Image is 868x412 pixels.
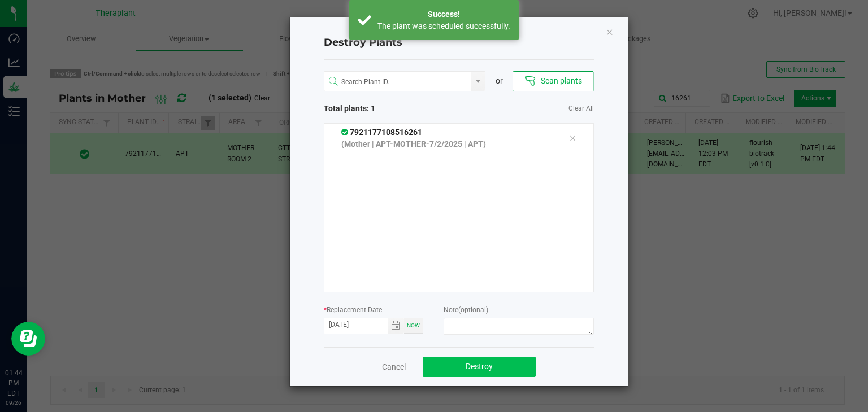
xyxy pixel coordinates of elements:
[485,75,513,87] div: or
[466,362,493,371] span: Destroy
[513,71,593,91] button: Scan plants
[11,322,45,356] iframe: Resource center
[341,138,553,150] p: (Mother | APT-MOTHER-7/2/2025 | APT)
[407,322,420,328] span: Now
[324,318,388,332] input: Date
[423,357,536,377] button: Destroy
[341,128,350,137] span: In Sync
[388,318,405,334] span: Toggle calendar
[458,306,488,314] span: (optional)
[568,104,594,113] a: Clear All
[324,305,382,315] label: Replacement Date
[606,25,614,38] button: Close
[561,132,584,145] div: Remove tag
[377,20,510,32] div: The plant was scheduled successfully.
[382,361,406,372] a: Cancel
[377,8,510,20] div: Success!
[324,72,471,92] input: NO DATA FOUND
[444,305,488,315] label: Note
[324,36,594,50] h4: Destroy Plants
[324,103,459,115] span: Total plants: 1
[341,128,422,137] span: 7921177108516261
